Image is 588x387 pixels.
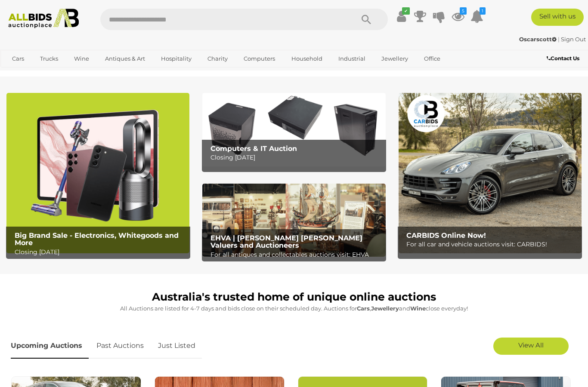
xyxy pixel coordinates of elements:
[40,66,112,80] a: [GEOGRAPHIC_DATA]
[406,239,578,250] p: For all car and vehicle auctions visit: CARBIDS!
[4,9,83,28] img: Allbids.com.au
[202,52,233,66] a: Charity
[34,52,64,66] a: Trucks
[470,9,483,24] a: 1
[519,36,558,43] a: Oscarscott
[202,184,385,257] img: EHVA | Evans Hastings Valuers and Auctioneers
[6,52,30,66] a: Cars
[202,93,385,166] img: Computers & IT Auction
[99,52,151,66] a: Antiques & Art
[155,52,197,66] a: Hospitality
[210,152,382,163] p: Closing [DATE]
[547,55,579,61] b: Contact Us
[406,231,486,240] b: CARBIDS Online Now!
[238,52,281,66] a: Computers
[558,36,560,43] span: |
[152,333,202,359] a: Just Listed
[6,66,35,80] a: Sports
[6,93,189,253] a: Big Brand Sale - Electronics, Whitegoods and More Big Brand Sale - Electronics, Whitegoods and Mo...
[210,144,297,153] b: Computers & IT Auction
[452,9,464,24] a: 5
[399,93,582,253] img: CARBIDS Online Now!
[286,52,328,66] a: Household
[531,9,584,26] a: Sell with us
[333,52,371,66] a: Industrial
[376,52,414,66] a: Jewellery
[357,305,370,312] strong: Cars
[402,7,410,15] i: ✔
[68,52,95,66] a: Wine
[202,184,385,257] a: EHVA | Evans Hastings Valuers and Auctioneers EHVA | [PERSON_NAME] [PERSON_NAME] Valuers and Auct...
[345,9,388,30] button: Search
[210,234,362,250] b: EHVA | [PERSON_NAME] [PERSON_NAME] Valuers and Auctioneers
[410,305,426,312] strong: Wine
[395,9,408,24] a: ✔
[547,54,582,63] a: Contact Us
[11,304,577,313] p: All Auctions are listed for 4-7 days and bids close on their scheduled day. Auctions for , and cl...
[418,52,446,66] a: Office
[519,36,557,43] strong: Oscarscott
[399,93,582,253] a: CARBIDS Online Now! CARBIDS Online Now! For all car and vehicle auctions visit: CARBIDS!
[6,93,189,253] img: Big Brand Sale - Electronics, Whitegoods and More
[90,333,150,359] a: Past Auctions
[371,305,399,312] strong: Jewellery
[561,36,586,43] a: Sign Out
[11,333,89,359] a: Upcoming Auctions
[210,249,382,260] p: For all antiques and collectables auctions visit: EHVA
[15,231,179,247] b: Big Brand Sale - Electronics, Whitegoods and More
[202,93,385,166] a: Computers & IT Auction Computers & IT Auction Closing [DATE]
[460,7,467,15] i: 5
[518,341,544,349] span: View All
[11,291,577,303] h1: Australia's trusted home of unique online auctions
[480,7,486,15] i: 1
[493,338,569,355] a: View All
[15,247,186,258] p: Closing [DATE]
